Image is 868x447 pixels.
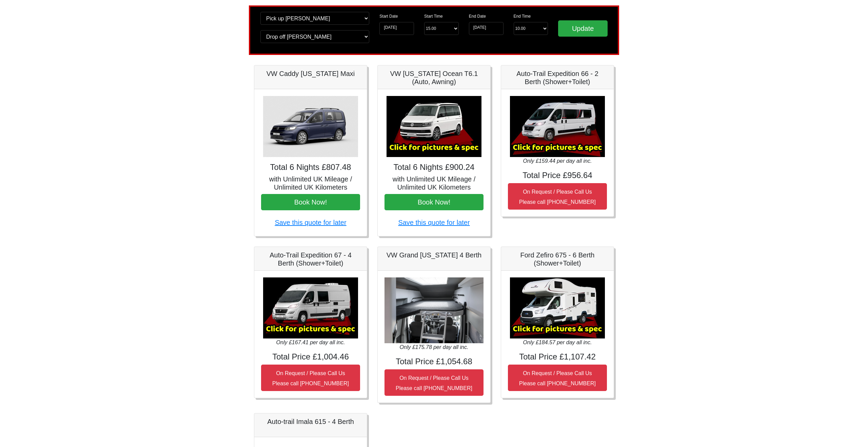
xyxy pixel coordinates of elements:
button: On Request / Please Call UsPlease call [PHONE_NUMBER] [508,183,607,210]
h4: Total Price £956.64 [508,171,607,180]
input: Return Date [469,22,504,35]
button: On Request / Please Call UsPlease call [PHONE_NUMBER] [261,365,360,391]
h4: Total 6 Nights £900.24 [384,162,484,172]
button: On Request / Please Call UsPlease call [PHONE_NUMBER] [384,369,484,396]
label: Start Time [424,13,443,19]
i: Only £175.78 per day all inc. [400,344,469,350]
label: End Time [514,13,531,19]
button: Book Now! [261,194,360,210]
img: VW Caddy California Maxi [263,96,358,157]
label: End Date [469,13,486,19]
small: On Request / Please Call Us Please call [PHONE_NUMBER] [519,189,596,205]
h5: with Unlimited UK Mileage / Unlimited UK Kilometers [261,175,360,191]
img: Auto-Trail Expedition 66 - 2 Berth (Shower+Toilet) [510,96,605,157]
h4: Total Price £1,004.46 [261,352,360,362]
small: On Request / Please Call Us Please call [PHONE_NUMBER] [396,375,472,391]
small: On Request / Please Call Us Please call [PHONE_NUMBER] [272,370,349,386]
h5: Auto-Trail Expedition 67 - 4 Berth (Shower+Toilet) [261,251,360,267]
small: On Request / Please Call Us Please call [PHONE_NUMBER] [519,370,596,386]
i: Only £184.57 per day all inc. [523,339,592,345]
i: Only £167.41 per day all inc. [276,339,345,345]
img: Auto-Trail Expedition 67 - 4 Berth (Shower+Toilet) [263,277,358,338]
h5: VW Grand [US_STATE] 4 Berth [384,251,484,259]
img: VW California Ocean T6.1 (Auto, Awning) [387,96,481,157]
img: VW Grand California 4 Berth [384,277,484,344]
label: Start Date [379,13,398,19]
input: Start Date [379,22,414,35]
a: Save this quote for later [275,219,346,226]
h5: VW Caddy [US_STATE] Maxi [261,70,360,78]
h5: VW [US_STATE] Ocean T6.1 (Auto, Awning) [384,70,484,86]
input: Update [558,20,608,37]
h5: Auto-Trail Expedition 66 - 2 Berth (Shower+Toilet) [508,70,607,86]
h5: Auto-trail Imala 615 - 4 Berth [261,417,360,426]
a: Save this quote for later [398,219,470,226]
img: Ford Zefiro 675 - 6 Berth (Shower+Toilet) [510,277,605,338]
button: Book Now! [384,194,484,210]
h4: Total 6 Nights £807.48 [261,162,360,172]
h4: Total Price £1,054.68 [384,357,484,367]
button: On Request / Please Call UsPlease call [PHONE_NUMBER] [508,365,607,391]
h5: with Unlimited UK Mileage / Unlimited UK Kilometers [384,175,484,191]
h4: Total Price £1,107.42 [508,352,607,362]
i: Only £159.44 per day all inc. [523,158,592,164]
h5: Ford Zefiro 675 - 6 Berth (Shower+Toilet) [508,251,607,267]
